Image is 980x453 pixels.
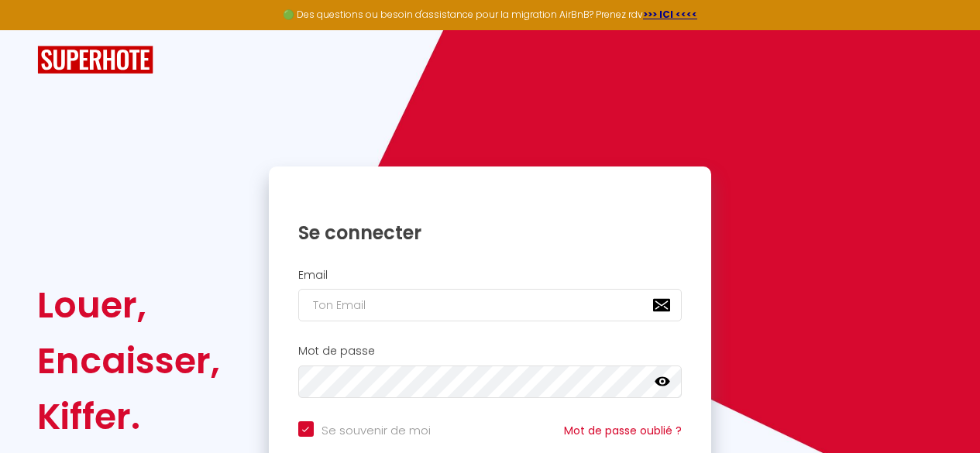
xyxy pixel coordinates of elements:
a: Mot de passe oublié ? [564,423,682,438]
div: Louer, [37,277,220,333]
h2: Email [298,269,683,282]
h2: Mot de passe [298,345,683,358]
div: Kiffer. [37,389,220,444]
img: SuperHote logo [37,46,153,74]
input: Ton Email [298,289,683,321]
a: >>> ICI <<<< [643,8,697,21]
div: Encaisser, [37,333,220,389]
h1: Se connecter [298,221,683,245]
